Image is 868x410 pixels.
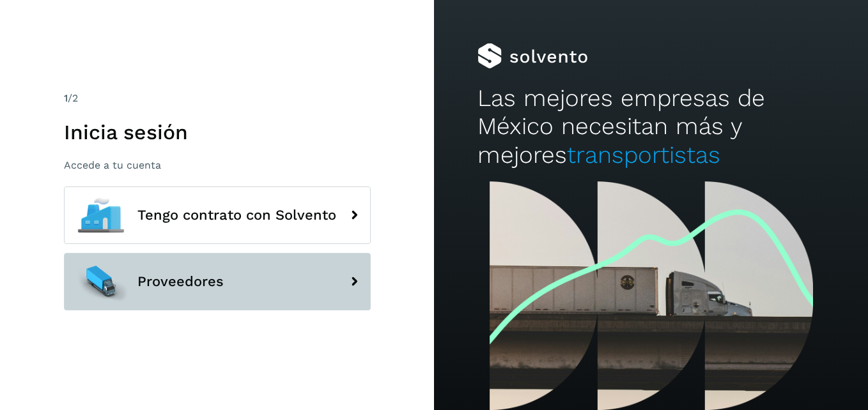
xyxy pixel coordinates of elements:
p: Accede a tu cuenta [64,159,371,171]
span: 1 [64,92,68,104]
span: transportistas [567,141,720,169]
div: /2 [64,91,371,106]
span: Proveedores [137,274,224,289]
span: Tengo contrato con Solvento [137,208,336,223]
h2: Las mejores empresas de México necesitan más y mejores [477,84,825,169]
button: Tengo contrato con Solvento [64,186,371,244]
h1: Inicia sesión [64,120,371,144]
button: Proveedores [64,253,371,310]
